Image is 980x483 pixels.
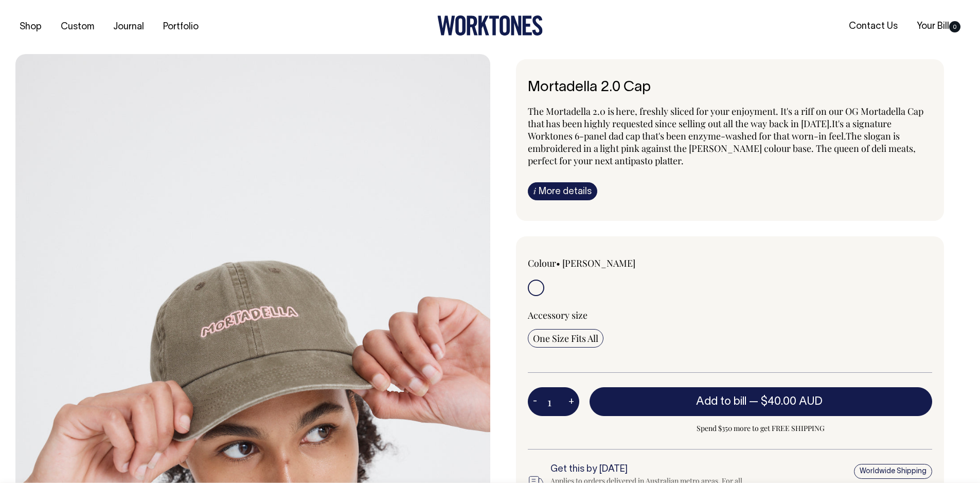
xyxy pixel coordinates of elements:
p: The Mortadella 2.0 is here, freshly sliced for your enjoyment. It's a riff on our OG Mortadella C... [528,105,933,167]
a: Contact Us [845,18,902,35]
span: 0 [949,21,960,32]
a: Custom [57,19,98,36]
div: Colour [528,257,690,269]
span: It's a signature Worktones 6-panel dad cap that's been enzyme-washed for that worn-in feel. The s... [528,117,916,167]
button: - [528,391,542,412]
a: Your Bill0 [913,18,965,35]
input: One Size Fits All [528,329,603,348]
div: Accessory size [528,309,933,321]
a: Journal [109,19,148,36]
span: One Size Fits All [533,332,598,344]
h6: Get this by [DATE] [550,464,749,475]
button: Add to bill —$40.00 AUD [590,387,933,416]
span: $40.00 AUD [761,396,823,407]
a: Portfolio [159,19,203,36]
span: i [533,185,536,196]
button: + [563,391,579,412]
a: iMore details [528,182,597,200]
span: Add to bill [696,396,746,407]
label: [PERSON_NAME] [562,257,635,269]
a: Shop [15,19,46,36]
span: — [749,396,825,407]
span: • [556,257,560,269]
span: Spend $350 more to get FREE SHIPPING [590,422,933,435]
h6: Mortadella 2.0 Cap [528,80,933,96]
